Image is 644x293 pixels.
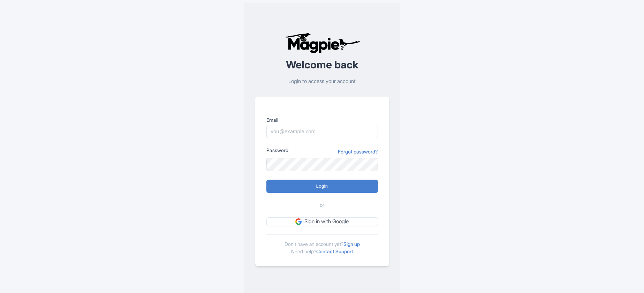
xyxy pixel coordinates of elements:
[266,234,378,255] div: Don't have an account yet? Need help?
[255,59,389,70] h2: Welcome back
[295,218,302,225] img: google.svg
[338,148,378,155] a: Forgot password?
[255,77,389,85] p: Login to access your account
[343,241,360,247] a: Sign up
[316,248,353,254] a: Contact Support
[266,180,378,193] input: Login
[266,146,288,154] label: Password
[266,116,378,123] label: Email
[320,201,324,209] span: or
[266,217,378,226] a: Sign in with Google
[283,32,361,53] img: logo-ab69f6fb50320c5b225c76a69d11143b.png
[266,125,378,138] input: you@example.com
